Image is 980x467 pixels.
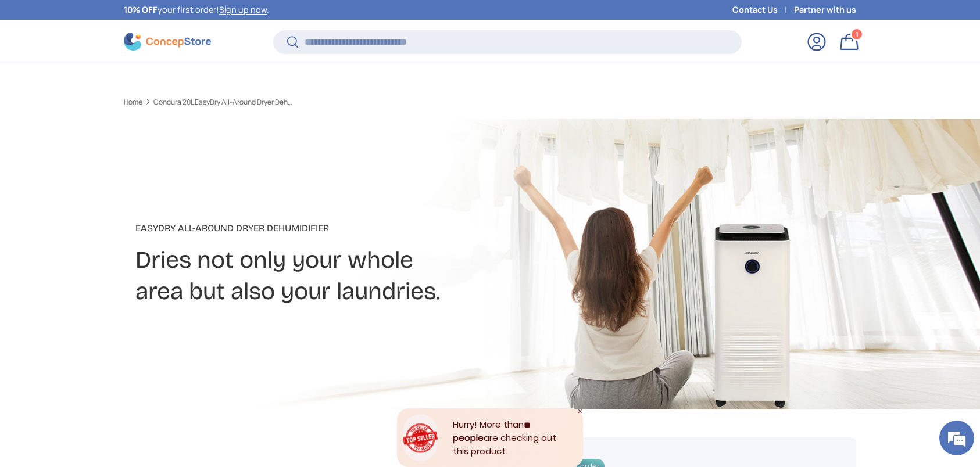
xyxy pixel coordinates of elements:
[124,3,269,16] p: your first order! .
[124,33,211,51] img: ConcepStore
[124,99,142,106] a: Home
[135,221,582,235] p: EasyDry All-Around Dryer Dehumidifier
[124,4,158,15] strong: 10% OFF
[153,99,293,106] a: Condura 20L EasyDry All-Around Dryer Dehumidifier
[219,4,267,15] a: Sign up now
[577,408,583,414] div: Close
[124,97,512,107] nav: Breadcrumbs
[856,30,859,38] span: 1
[732,3,794,16] a: Contact Us
[135,245,582,307] h2: Dries not only your whole area but also your laundries.
[794,3,856,16] a: Partner with us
